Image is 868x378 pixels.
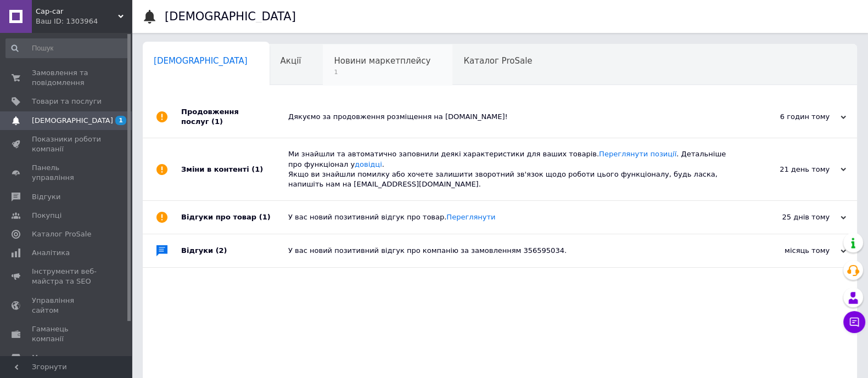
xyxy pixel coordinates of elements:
[32,134,102,154] span: Показники роботи компанії
[355,160,382,168] a: довідці
[334,56,430,66] span: Новини маркетплейсу
[32,324,102,344] span: Гаманець компанії
[181,201,288,234] div: Відгуки про товар
[32,229,91,239] span: Каталог ProSale
[288,149,736,189] div: Ми знайшли та автоматично заповнили деякі характеристики для ваших товарів. . Детальніше про функ...
[36,7,118,16] span: Cap-car
[181,234,288,267] div: Відгуки
[736,212,846,222] div: 25 днів тому
[32,97,102,106] span: Товари та послуги
[32,248,70,258] span: Аналітика
[288,112,736,122] div: Дякуємо за продовження розміщення на [DOMAIN_NAME]!
[36,16,132,26] div: Ваш ID: 1303964
[181,138,288,200] div: Зміни в контенті
[288,246,736,256] div: У вас новий позитивний відгук про компанію за замовленням 356595034.
[259,213,271,221] span: (1)
[32,296,102,315] span: Управління сайтом
[216,246,227,255] span: (2)
[32,211,61,221] span: Покупці
[115,116,126,125] span: 1
[736,112,846,122] div: 6 годин тому
[5,38,130,58] input: Пошук
[32,267,102,286] span: Інструменти веб-майстра та SEO
[334,68,430,76] span: 1
[32,163,102,183] span: Панель управління
[843,311,865,333] button: Чат з покупцем
[32,192,60,202] span: Відгуки
[154,56,248,66] span: [DEMOGRAPHIC_DATA]
[32,68,102,88] span: Замовлення та повідомлення
[446,213,495,221] a: Переглянути
[181,96,288,138] div: Продовження послуг
[32,116,113,126] span: [DEMOGRAPHIC_DATA]
[211,117,223,126] span: (1)
[599,150,676,158] a: Переглянути позиції
[32,353,60,363] span: Маркет
[736,246,846,256] div: місяць тому
[251,165,263,173] span: (1)
[463,56,532,66] span: Каталог ProSale
[165,10,296,23] h1: [DEMOGRAPHIC_DATA]
[736,165,846,174] div: 21 день тому
[288,212,736,222] div: У вас новий позитивний відгук про товар.
[281,56,301,66] span: Акції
